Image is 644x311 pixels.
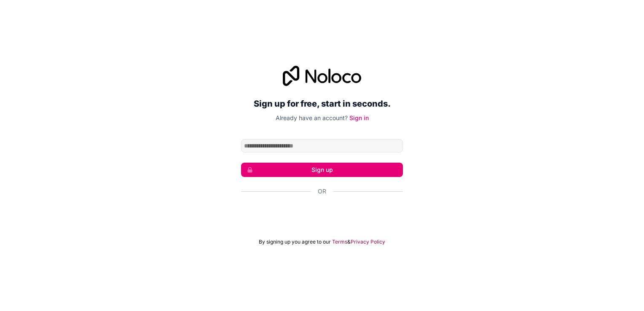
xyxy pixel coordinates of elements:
a: Privacy Policy [351,239,385,245]
button: Sign up [241,163,403,177]
a: Terms [332,239,347,245]
a: Sign in [349,114,369,121]
h2: Sign up for free, start in seconds. [241,96,403,111]
input: Email address [241,139,403,153]
span: By signing up you agree to our [259,239,331,245]
span: Already have an account? [276,114,348,121]
span: & [347,239,351,245]
span: Or [318,187,326,196]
